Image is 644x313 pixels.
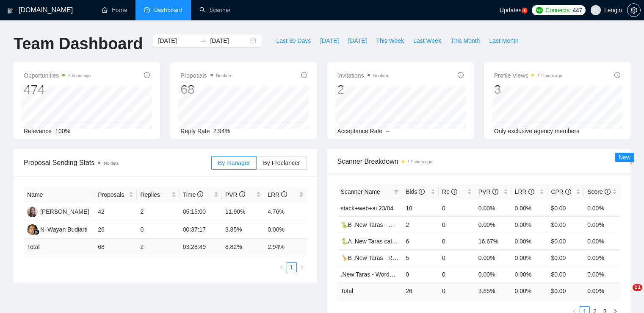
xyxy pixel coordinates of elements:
span: Time [183,191,203,198]
span: PVR [225,191,245,198]
text: 5 [524,9,526,13]
td: 0.00% [511,266,548,282]
a: .New Taras - WordPress with symbols [341,271,440,278]
img: NW [27,224,38,235]
span: filter [394,189,399,194]
td: 68 [94,239,137,255]
div: 474 [24,81,91,98]
span: 2.94% [213,128,230,134]
span: to [200,37,207,44]
td: 0.00% [584,249,620,266]
a: setting [627,7,641,14]
button: [DATE] [343,34,371,48]
img: gigradar-bm.png [33,229,39,235]
span: Replies [140,190,169,199]
a: 🦒B .New Taras - ReactJS/NextJS rel exp 23/04 [341,254,467,261]
span: Updates [500,7,522,14]
td: 0 [439,216,475,233]
td: 26 [94,221,137,239]
a: searchScanner [199,6,231,14]
span: info-circle [301,72,307,78]
li: 1 [287,262,297,272]
img: upwork-logo.png [536,7,543,14]
span: info-circle [419,189,425,195]
td: 0 [439,200,475,216]
td: 0 [439,249,475,266]
span: No data [216,73,231,78]
span: info-circle [492,189,498,195]
div: Ni Wayan Budiarti [40,225,88,234]
button: Last 30 Days [271,34,315,48]
td: $ 0.00 [547,282,584,299]
td: 05:15:00 [180,203,222,221]
td: Total [24,239,94,255]
span: -- [386,128,390,134]
span: CPR [551,188,571,195]
td: 8.82 % [222,239,264,255]
span: This Month [451,36,480,45]
span: 447 [572,6,582,15]
div: 68 [180,81,231,98]
td: 4.76% [264,203,307,221]
span: Proposals [98,190,127,199]
a: stack+web+ai 23/04 [341,205,394,212]
td: 0.00% [475,216,511,233]
div: 2 [337,81,388,98]
span: filter [392,185,401,198]
td: 0.00 % [584,282,620,299]
span: info-circle [197,191,203,197]
td: 0 [439,266,475,282]
button: This Week [371,34,409,48]
span: dashboard [144,7,150,13]
td: 0.00% [584,233,620,249]
td: 0 [137,221,179,239]
td: 0.00% [264,221,307,239]
span: By Freelancer [263,159,300,166]
td: 0.00% [584,266,620,282]
span: Profile Views [494,70,562,81]
a: 5 [522,8,528,14]
span: 100% [55,128,70,134]
span: Opportunities [24,70,91,81]
button: This Month [446,34,484,48]
div: 3 [494,81,562,98]
span: Dashboard [154,6,182,14]
time: 3 hours ago [68,73,91,78]
input: Start date [158,36,196,45]
span: Score [587,188,610,195]
button: right [297,262,307,272]
span: info-circle [614,72,620,78]
span: New [619,154,630,161]
span: info-circle [605,189,611,195]
th: Name [24,187,94,203]
span: Only exclusive agency members [494,128,580,134]
span: 11 [633,284,642,291]
span: [DATE] [348,36,367,45]
td: 6 [402,233,439,249]
span: right [299,265,304,270]
span: user [593,7,599,13]
td: $0.00 [547,200,584,216]
td: 10 [402,200,439,216]
span: info-circle [528,189,534,195]
a: 1 [287,263,296,272]
span: Bids [406,188,425,195]
time: 17 hours ago [537,73,562,78]
a: homeHome [102,6,127,14]
li: Previous Page [276,262,287,272]
span: info-circle [565,189,571,195]
td: 0.00 % [511,282,548,299]
span: Last Week [413,36,441,45]
button: Last Month [484,34,523,48]
td: 0 [439,282,475,299]
span: swap-right [200,37,207,44]
span: Reply Rate [180,128,210,134]
span: Re [442,188,457,195]
a: NB[PERSON_NAME] [27,208,89,215]
a: NWNi Wayan Budiarti [27,226,88,232]
span: Last 30 Days [276,36,311,45]
button: left [276,262,287,272]
span: No data [373,73,388,78]
td: 0.00% [511,216,548,233]
span: PVR [478,188,498,195]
